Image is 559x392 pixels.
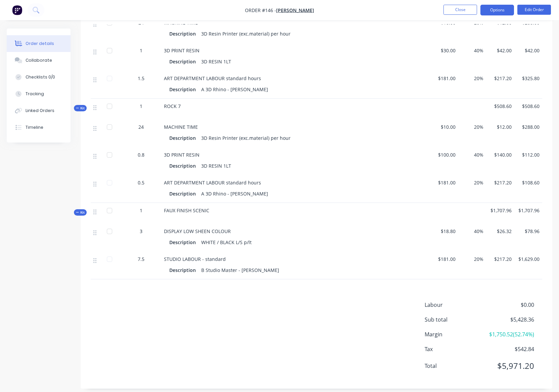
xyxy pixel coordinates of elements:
span: $78.96 [517,228,540,235]
div: Linked Orders [26,108,54,114]
span: $26.32 [489,228,512,235]
span: $181.00 [433,179,456,186]
div: Description [169,237,199,247]
span: $30.00 [433,47,456,54]
span: ART DEPARTMENT LABOUR standard hours [164,179,261,186]
span: ROCK 7 [164,103,181,109]
button: Order details [7,35,71,52]
span: $12.00 [489,123,512,130]
span: 20% [461,179,484,186]
span: $0.00 [484,301,534,309]
span: $181.00 [433,75,456,82]
div: Timeline [26,124,43,130]
span: $1,629.00 [517,256,540,263]
span: $100.00 [433,151,456,158]
button: Timeline [7,119,71,136]
div: Description [169,85,199,94]
div: B Studio Master - [PERSON_NAME] [199,265,282,275]
div: Description [169,29,199,39]
span: Tax [425,345,484,353]
button: Collaborate [7,52,71,69]
span: $140.00 [489,151,512,158]
span: 20% [461,75,484,82]
span: $508.60 [517,103,540,110]
span: MACHINE TIME [164,19,198,26]
img: Factory [12,5,22,15]
div: Description [169,161,199,171]
span: 40% [461,151,484,158]
div: Collaborate [26,57,52,63]
button: Options [480,5,514,15]
button: Edit Order [517,5,551,15]
span: $1,707.96 [489,207,512,214]
span: 24 [138,123,144,130]
span: MACHINE TIME [164,124,198,130]
div: Kit [74,209,87,216]
div: 3D RESIN 1LT [199,57,234,66]
span: $217.20 [489,179,512,186]
button: Linked Orders [7,102,71,119]
span: $10.00 [433,123,456,130]
span: Kit [76,210,85,215]
span: $217.20 [489,75,512,82]
button: Checklists 0/0 [7,69,71,86]
span: 1 [140,103,142,110]
a: [PERSON_NAME] [276,7,314,13]
span: 40% [461,228,484,235]
span: 7.5 [138,256,144,263]
span: $1,750.52 ( 52.74 %) [484,330,534,338]
span: 1.5 [138,75,144,82]
span: ART DEPARTMENT LABOUR standard hours [164,75,261,81]
div: 3D Resin Printer (exc.material) per hour [199,29,293,39]
span: FAUX FINISH SCENIC [164,207,209,214]
div: Description [169,189,199,199]
span: $1,707.96 [517,207,540,214]
div: Order details [26,41,54,47]
div: WHITE / BLACK L/S p/lt [199,237,254,247]
span: 20% [461,123,484,130]
div: Description [169,133,199,143]
div: Description [169,57,199,66]
span: $42.00 [489,47,512,54]
span: $181.00 [433,256,456,263]
span: $18.80 [433,228,456,235]
div: Description [169,265,199,275]
span: $108.60 [517,179,540,186]
span: Total [425,362,484,370]
div: Kit [74,105,87,111]
span: $542.84 [484,345,534,353]
span: 20% [461,256,484,263]
span: $5,428.36 [484,316,534,324]
span: $5,971.20 [484,360,534,372]
span: 3D PRINT RESIN [164,152,200,158]
span: 1 [140,207,142,214]
span: Sub total [425,316,484,324]
span: 0.5 [138,179,144,186]
div: Checklists 0/0 [26,74,55,80]
span: $288.00 [517,123,540,130]
button: Tracking [7,86,71,102]
span: $508.60 [489,103,512,110]
span: $112.00 [517,151,540,158]
span: Kit [76,106,85,111]
span: 1 [140,47,142,54]
div: A 3D Rhino - [PERSON_NAME] [199,189,271,199]
span: 3 [140,228,142,235]
div: A 3D Rhino - [PERSON_NAME] [199,85,271,94]
span: DISPLAY LOW SHEEN COLOUR [164,228,231,234]
span: 0.8 [138,151,144,158]
div: Tracking [26,91,44,97]
span: $42.00 [517,47,540,54]
span: Order #146 - [245,7,276,13]
button: Close [443,5,477,15]
span: $325.80 [517,75,540,82]
span: 3D PRINT RESIN [164,47,200,54]
div: 3D RESIN 1LT [199,161,234,171]
span: $217.20 [489,256,512,263]
span: STUDIO LABOUR - standard [164,256,226,262]
span: Margin [425,330,484,338]
span: 40% [461,47,484,54]
div: 3D Resin Printer (exc.material) per hour [199,133,293,143]
span: Labour [425,301,484,309]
